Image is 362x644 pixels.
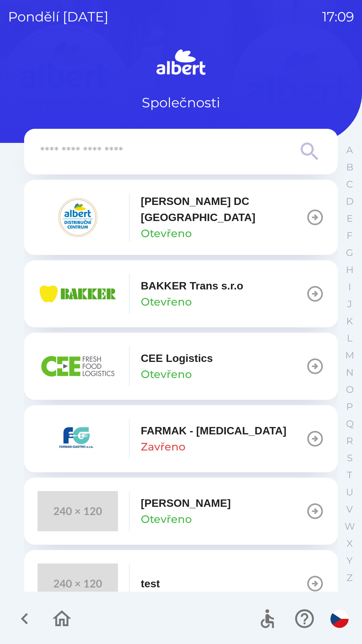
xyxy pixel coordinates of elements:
[38,563,118,604] img: 240x120
[346,196,354,207] p: D
[341,484,358,501] button: U
[8,7,109,27] p: pondělí [DATE]
[24,478,338,545] button: [PERSON_NAME]Otevřeno
[346,264,354,276] p: H
[141,439,185,455] p: Zavřeno
[341,398,358,415] button: P
[141,350,213,366] p: CEE Logistics
[341,193,358,210] button: D
[38,419,118,459] img: 5ee10d7b-21a5-4c2b-ad2f-5ef9e4226557.png
[24,180,338,255] button: [PERSON_NAME] DC [GEOGRAPHIC_DATA]Otevřeno
[347,572,353,584] p: Z
[346,315,353,327] p: K
[347,298,352,310] p: J
[341,261,358,278] button: H
[341,432,358,449] button: R
[347,213,353,224] p: E
[341,569,358,586] button: Z
[341,176,358,193] button: C
[141,225,192,241] p: Otevřeno
[341,347,358,364] button: M
[347,230,353,241] p: F
[341,518,358,535] button: W
[341,501,358,518] button: V
[341,159,358,176] button: B
[346,178,353,190] p: C
[24,47,338,79] img: Logo
[346,144,353,156] p: A
[142,93,220,113] p: Společnosti
[330,610,349,628] img: cs flag
[346,486,353,498] p: U
[38,274,118,314] img: eba99837-dbda-48f3-8a63-9647f5990611.png
[347,555,353,567] p: Y
[141,495,231,511] p: [PERSON_NAME]
[24,405,338,472] button: FARMAK - [MEDICAL_DATA]Zavřeno
[341,381,358,398] button: O
[347,538,353,549] p: X
[341,244,358,261] button: G
[346,503,353,515] p: V
[38,491,118,531] img: 240x120
[345,521,355,532] p: W
[322,7,354,27] p: 17:09
[346,384,354,395] p: O
[341,210,358,227] button: E
[141,294,192,310] p: Otevřeno
[141,511,192,527] p: Otevřeno
[346,367,354,378] p: N
[341,449,358,467] button: S
[141,193,306,225] p: [PERSON_NAME] DC [GEOGRAPHIC_DATA]
[24,260,338,327] button: BAKKER Trans s.r.oOtevřeno
[347,452,353,464] p: S
[38,346,118,386] img: ba8847e2-07ef-438b-a6f1-28de549c3032.png
[341,415,358,432] button: Q
[24,550,338,617] button: test
[341,278,358,296] button: I
[141,366,192,382] p: Otevřeno
[348,281,351,293] p: I
[346,418,354,430] p: Q
[341,227,358,244] button: F
[24,333,338,400] button: CEE LogisticsOtevřeno
[345,350,354,361] p: M
[341,330,358,347] button: L
[346,435,353,447] p: R
[341,467,358,484] button: T
[346,401,353,413] p: P
[347,332,352,344] p: L
[341,142,358,159] button: A
[341,552,358,569] button: Y
[341,535,358,552] button: X
[346,161,353,173] p: B
[141,576,160,592] p: test
[347,469,352,481] p: T
[341,364,358,381] button: N
[141,423,286,439] p: FARMAK - [MEDICAL_DATA]
[38,197,118,237] img: 092fc4fe-19c8-4166-ad20-d7efd4551fba.png
[346,247,353,259] p: G
[341,296,358,313] button: J
[141,278,243,294] p: BAKKER Trans s.r.o
[341,313,358,330] button: K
